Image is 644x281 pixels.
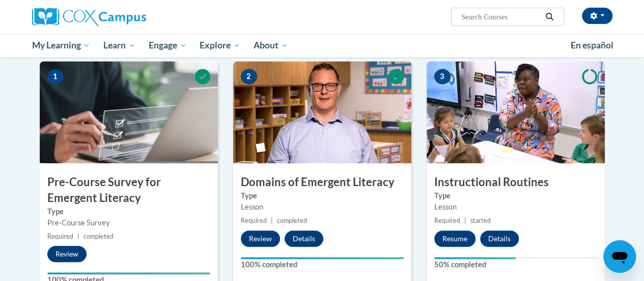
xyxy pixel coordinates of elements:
a: About [247,34,295,57]
div: Pre-Course Survey [47,217,210,228]
input: Search Courses [460,11,542,23]
span: started [470,217,491,224]
span: Required [241,217,267,224]
span: completed [83,233,114,240]
div: Main menu [24,34,620,57]
h3: Pre-Course Survey for Emergent Literacy [40,174,218,206]
span: Engage [149,39,187,52]
button: Details [285,231,323,247]
h3: Domains of Emergent Literacy [233,174,411,190]
img: Course Image [427,61,605,163]
button: Review [47,246,87,262]
span: | [77,233,79,240]
div: Lesson [434,201,597,213]
label: Type [47,206,210,217]
span: Required [47,233,73,240]
img: Course Image [233,61,411,163]
label: 100% completed [241,259,404,270]
span: | [464,217,466,224]
span: | [271,217,273,224]
iframe: Button to launch messaging window [603,240,636,273]
button: Resume [434,231,475,247]
span: Required [434,217,460,224]
span: En español [571,40,613,50]
a: En español [564,35,620,56]
a: My Learning [25,34,97,57]
button: Account Settings [582,8,612,24]
span: Explore [200,39,240,52]
label: 50% completed [434,259,597,270]
span: completed [277,217,307,224]
span: About [254,39,288,52]
button: Review [241,231,280,247]
div: Your progress [241,257,404,259]
a: Explore [193,34,247,57]
img: Cox Campus [32,8,146,26]
span: My Learning [32,39,90,52]
label: Type [241,190,404,201]
button: Details [480,231,519,247]
label: Type [434,190,597,201]
span: 2 [241,69,257,84]
h3: Instructional Routines [427,174,605,190]
button: Search [542,11,557,23]
span: Learn [103,39,135,52]
a: Learn [97,34,142,57]
div: Your progress [47,272,210,274]
div: Your progress [434,257,516,259]
span: 1 [47,69,64,84]
a: Engage [142,34,193,57]
a: Cox Campus [32,8,215,26]
span: 3 [434,69,451,84]
img: Course Image [40,61,218,163]
div: Lesson [241,201,404,213]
